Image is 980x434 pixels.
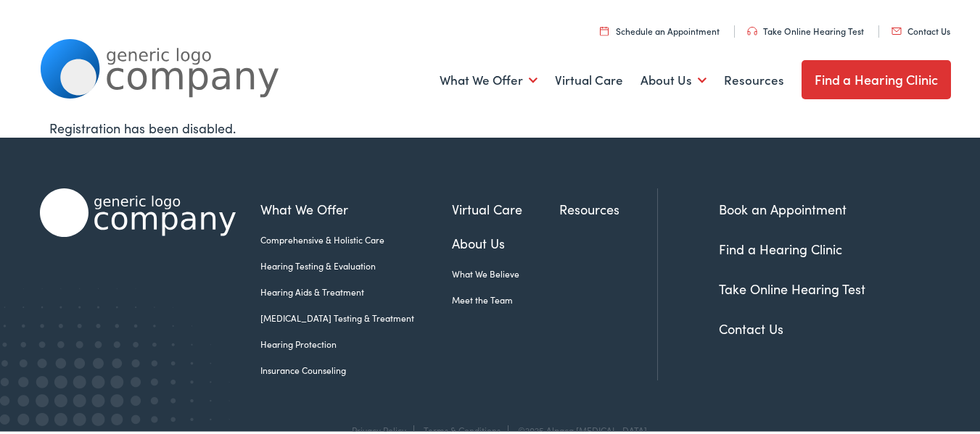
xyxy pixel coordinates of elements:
a: Find a Hearing Clinic [719,238,842,256]
img: utility icon [600,24,609,33]
a: What We Believe [452,265,560,278]
a: Contact Us [892,22,950,35]
a: Contact Us [719,317,783,335]
a: Virtual Care [555,51,623,105]
div: Registration has been disabled. [49,116,941,135]
a: Resources [559,197,657,217]
a: Take Online Hearing Test [747,22,864,35]
a: Meet the Team [452,291,560,304]
a: Terms & Conditions [424,422,501,434]
img: utility icon [747,25,757,33]
a: Schedule an Appointment [600,22,720,35]
div: ©2025 Alpaca [MEDICAL_DATA] [511,423,647,433]
img: utility icon [892,25,902,33]
a: Hearing Testing & Evaluation [260,257,452,270]
a: Virtual Care [452,197,560,217]
a: Hearing Aids & Treatment [260,283,452,296]
a: Privacy Policy [352,422,406,434]
img: Alpaca Audiology [40,186,236,235]
a: Book an Appointment [719,198,847,216]
a: Comprehensive & Holistic Care [260,231,452,244]
a: Resources [724,51,784,105]
a: Insurance Counseling [260,362,452,375]
a: About Us [452,231,560,251]
a: [MEDICAL_DATA] Testing & Treatment [260,309,452,322]
a: About Us [641,51,707,105]
a: What We Offer [260,197,452,217]
a: Find a Hearing Clinic [802,58,952,97]
a: Take Online Hearing Test [719,277,865,296]
a: Hearing Protection [260,335,452,349]
a: What We Offer [440,51,538,105]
